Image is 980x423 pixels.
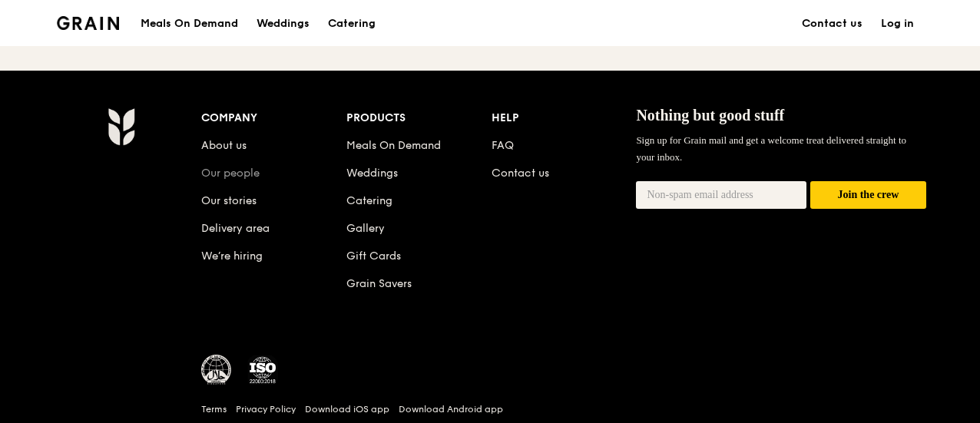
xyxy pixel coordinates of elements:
[346,107,492,129] div: Products
[328,1,376,47] div: Catering
[141,1,238,47] div: Meals On Demand
[257,1,310,47] div: Weddings
[399,403,503,415] a: Download Android app
[492,167,549,180] a: Contact us
[346,167,398,180] a: Weddings
[636,134,906,163] span: Sign up for Grain mail and get a welcome treat delivered straight to your inbox.
[810,181,926,210] button: Join the crew
[236,403,296,415] a: Privacy Policy
[201,167,260,180] a: Our people
[492,107,637,129] div: Help
[201,107,346,129] div: Company
[872,1,923,47] a: Log in
[108,107,134,146] img: Grain
[247,355,278,385] img: ISO Certified
[319,1,385,47] a: Catering
[201,250,263,263] a: We’re hiring
[305,403,389,415] a: Download iOS app
[346,222,385,235] a: Gallery
[57,16,119,30] img: Grain
[201,355,232,385] img: MUIS Halal Certified
[201,403,227,415] a: Terms
[247,1,319,47] a: Weddings
[636,107,784,124] span: Nothing but good stuff
[346,250,401,263] a: Gift Cards
[346,139,441,152] a: Meals On Demand
[201,194,257,207] a: Our stories
[201,222,270,235] a: Delivery area
[492,139,514,152] a: FAQ
[346,277,412,290] a: Grain Savers
[636,181,806,209] input: Non-spam email address
[201,139,247,152] a: About us
[346,194,392,207] a: Catering
[793,1,872,47] a: Contact us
